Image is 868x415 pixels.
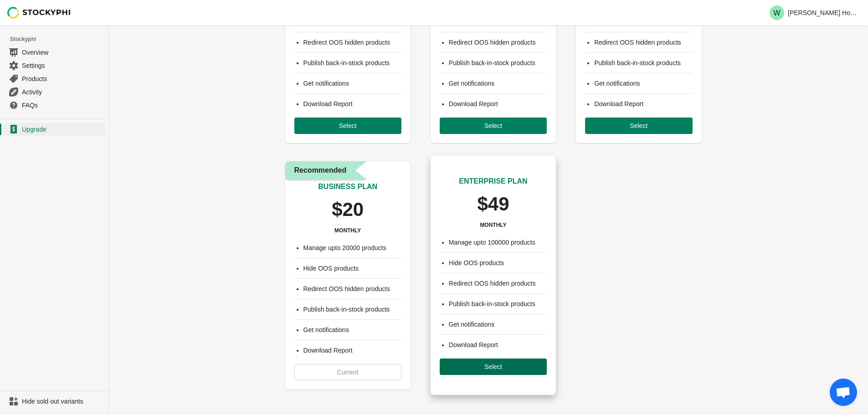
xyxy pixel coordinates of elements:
[449,340,547,349] li: Download Report
[766,4,864,22] button: Avatar with initials W[PERSON_NAME] Home Furnishings
[449,38,547,47] li: Redirect OOS hidden products
[22,87,103,97] span: Activity
[4,123,105,136] a: Upgrade
[332,200,364,220] p: $20
[318,183,377,190] span: BUSINESS PLAN
[303,243,401,252] li: Manage upto 20000 products
[480,221,506,229] h3: MONTHLY
[773,9,781,17] text: W
[7,7,71,19] img: Stockyphi
[4,98,105,112] a: FAQs
[10,35,109,44] span: Stockyphi
[449,299,547,308] li: Publish back-in-stock products
[22,125,103,134] span: Upgrade
[334,227,361,234] h3: MONTHLY
[449,99,547,108] li: Download Report
[594,38,692,47] li: Redirect OOS hidden products
[303,58,401,67] li: Publish back-in-stock products
[484,122,502,129] span: Select
[594,99,692,108] li: Download Report
[4,46,105,59] a: Overview
[449,238,547,247] li: Manage upto 100000 products
[770,5,784,20] span: Avatar with initials W
[630,122,647,129] span: Select
[303,325,401,334] li: Get notifications
[830,379,857,406] a: Open chat
[303,264,401,273] li: Hide OOS products
[294,118,401,134] button: Select
[22,61,103,70] span: Settings
[303,346,401,355] li: Download Report
[22,101,103,110] span: FAQs
[449,79,547,88] li: Get notifications
[22,397,103,406] span: Hide sold out variants
[449,320,547,329] li: Get notifications
[303,99,401,108] li: Download Report
[4,59,105,72] a: Settings
[4,72,105,85] a: Products
[449,258,547,267] li: Hide OOS products
[4,85,105,98] a: Activity
[440,359,547,375] button: Select
[303,38,401,47] li: Redirect OOS hidden products
[440,118,547,134] button: Select
[22,74,103,83] span: Products
[303,79,401,88] li: Get notifications
[303,284,401,293] li: Redirect OOS hidden products
[22,48,103,57] span: Overview
[294,165,347,176] span: Recommended
[449,58,547,67] li: Publish back-in-stock products
[339,122,357,129] span: Select
[585,118,692,134] button: Select
[594,79,692,88] li: Get notifications
[4,395,105,408] a: Hide sold out variants
[449,279,547,288] li: Redirect OOS hidden products
[477,194,509,214] p: $49
[594,58,692,67] li: Publish back-in-stock products
[459,177,527,185] span: ENTERPRISE PLAN
[303,305,401,314] li: Publish back-in-stock products
[484,363,502,370] span: Select
[788,9,861,16] p: [PERSON_NAME] Home Furnishings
